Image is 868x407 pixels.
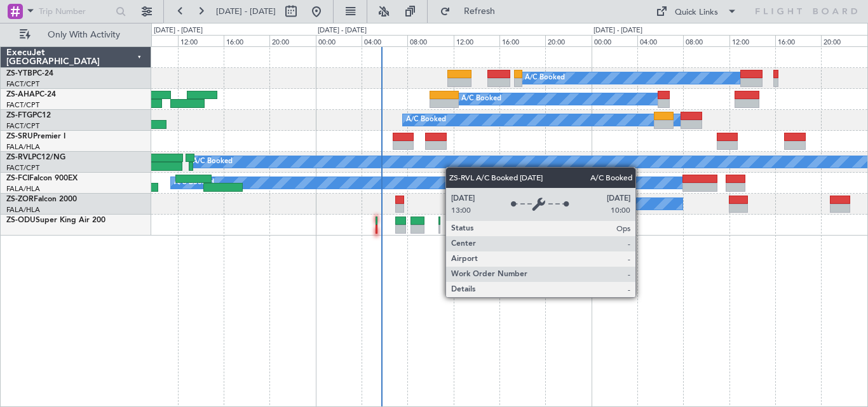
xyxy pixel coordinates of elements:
a: ZS-AHAPC-24 [6,91,56,98]
div: 00:00 [316,35,362,46]
div: A/C Booked [533,194,573,213]
div: 16:00 [499,35,545,46]
span: Only With Activity [33,30,134,39]
div: A/C Booked [406,110,446,130]
div: A/C Booked [174,173,214,192]
button: Quick Links [649,1,743,22]
div: 12:00 [178,35,224,46]
div: [DATE] - [DATE] [154,25,203,36]
div: 00:00 [592,35,637,46]
div: 04:00 [362,35,407,46]
div: Quick Links [675,6,718,19]
a: ZS-YTBPC-24 [6,70,53,77]
div: 20:00 [545,35,591,46]
div: 08:00 [683,35,729,46]
a: ZS-RVLPC12/NG [6,154,65,161]
div: [DATE] - [DATE] [593,25,642,36]
a: FACT/CPT [6,100,39,110]
a: ZS-ZORFalcon 2000 [6,196,77,203]
a: ZS-FCIFalcon 900EX [6,175,78,182]
span: ZS-RVL [6,154,32,161]
a: ZS-ODUSuper King Air 200 [6,217,105,224]
span: Refresh [453,7,506,16]
button: Only With Activity [14,25,138,45]
span: ZS-AHA [6,91,35,98]
a: FALA/HLA [6,205,40,215]
a: FACT/CPT [6,79,39,89]
div: 20:00 [821,35,867,46]
a: FACT/CPT [6,163,39,173]
span: ZS-ODU [6,217,36,224]
a: FACT/CPT [6,121,39,131]
div: 08:00 [407,35,453,46]
a: FALA/HLA [6,142,40,152]
span: ZS-ZOR [6,196,34,203]
div: 16:00 [224,35,269,46]
div: [DATE] - [DATE] [318,25,367,36]
span: ZS-FTG [6,112,32,119]
div: 12:00 [454,35,499,46]
button: Refresh [434,1,510,22]
span: ZS-FCI [6,175,29,182]
div: 08:00 [132,35,177,46]
div: A/C Booked [461,90,501,109]
div: 20:00 [269,35,315,46]
div: A/C Booked [193,152,233,171]
div: 04:00 [637,35,683,46]
span: [DATE] - [DATE] [216,6,276,17]
span: ZS-YTB [6,70,32,77]
div: A/C Booked [525,69,565,88]
a: ZS-SRUPremier I [6,133,65,140]
div: 12:00 [729,35,775,46]
div: 16:00 [775,35,821,46]
a: FALA/HLA [6,184,40,194]
input: Trip Number [39,2,112,21]
a: ZS-FTGPC12 [6,112,51,119]
span: ZS-SRU [6,133,33,140]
